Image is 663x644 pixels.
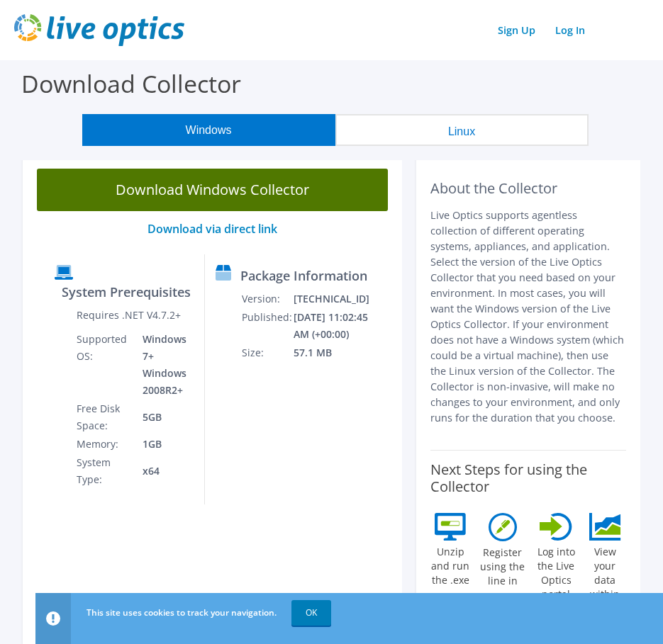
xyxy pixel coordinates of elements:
[132,400,194,435] td: 5GB
[291,600,331,626] a: OK
[37,169,388,211] a: Download Windows Collector
[584,541,626,630] label: View your data within the project
[241,344,293,362] td: Size:
[87,606,277,618] span: This site uses cookies to track your navigation.
[240,269,367,283] label: Package Information
[76,330,132,400] td: Supported OS:
[430,180,626,197] h2: About the Collector
[430,541,470,587] label: Unzip and run the .exe
[76,435,132,453] td: Memory:
[132,453,194,489] td: x64
[21,67,241,100] label: Download Collector
[293,308,370,344] td: [DATE] 11:02:45 AM (+00:00)
[82,114,335,146] button: Windows
[132,435,194,453] td: 1GB
[548,20,592,40] a: Log In
[62,285,191,299] label: System Prerequisites
[241,290,293,308] td: Version:
[147,221,277,237] a: Download via direct link
[241,308,293,344] td: Published:
[132,330,194,400] td: Windows 7+ Windows 2008R2+
[76,453,132,489] td: System Type:
[430,208,626,426] p: Live Optics supports agentless collection of different operating systems, appliances, and applica...
[77,308,181,322] label: Requires .NET V4.7.2+
[491,20,542,40] a: Sign Up
[293,290,370,308] td: [TECHNICAL_ID]
[477,541,528,631] label: Register using the line in your welcome email
[335,114,589,146] button: Linux
[14,14,184,46] img: live_optics_svg.svg
[76,400,132,435] td: Free Disk Space:
[430,461,626,495] label: Next Steps for using the Collector
[293,344,370,362] td: 57.1 MB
